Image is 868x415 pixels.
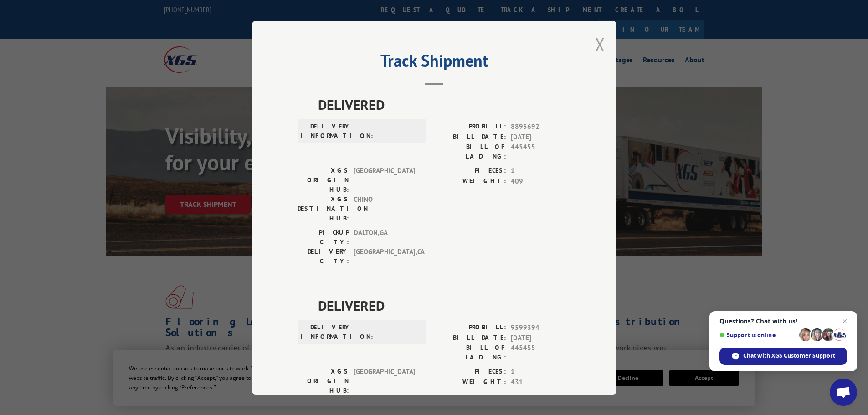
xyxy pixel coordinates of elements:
div: Chat with XGS Customer Support [719,348,847,365]
span: DELIVERED [318,295,571,316]
span: 1 [511,166,571,176]
span: Chat with XGS Customer Support [743,352,835,360]
label: XGS ORIGIN HUB: [298,367,349,395]
span: DALTON , GA [354,228,415,247]
span: Questions? Chat with us! [719,318,847,325]
span: 8895692 [511,122,571,132]
label: WEIGHT: [434,377,506,387]
button: Close modal [595,32,605,56]
label: WEIGHT: [434,176,506,186]
label: DELIVERY INFORMATION: [300,122,352,141]
label: PIECES: [434,166,506,176]
label: BILL DATE: [434,333,506,343]
label: DELIVERY INFORMATION: [300,323,352,342]
label: XGS DESTINATION HUB: [298,195,349,223]
label: DELIVERY CITY: [298,247,349,266]
label: PROBILL: [434,122,506,132]
label: XGS ORIGIN HUB: [298,166,349,195]
span: [GEOGRAPHIC_DATA] [354,166,415,195]
div: Open chat [830,379,857,406]
span: Close chat [839,316,850,327]
label: PROBILL: [434,323,506,333]
span: DELIVERED [318,94,571,115]
span: 431 [511,377,571,387]
span: Support is online [719,332,796,338]
span: CHINO [354,195,415,223]
span: 409 [511,176,571,186]
label: PIECES: [434,367,506,377]
span: 1 [511,367,571,377]
span: 445455 [511,343,571,362]
span: 9599394 [511,323,571,333]
span: [DATE] [511,333,571,343]
h2: Track Shipment [298,54,571,72]
label: BILL OF LADING: [434,142,506,161]
label: PICKUP CITY: [298,228,349,247]
span: 445455 [511,142,571,161]
span: [DATE] [511,132,571,142]
span: [GEOGRAPHIC_DATA] [354,367,415,395]
span: [GEOGRAPHIC_DATA] , CA [354,247,415,266]
label: BILL DATE: [434,132,506,142]
label: BILL OF LADING: [434,343,506,362]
